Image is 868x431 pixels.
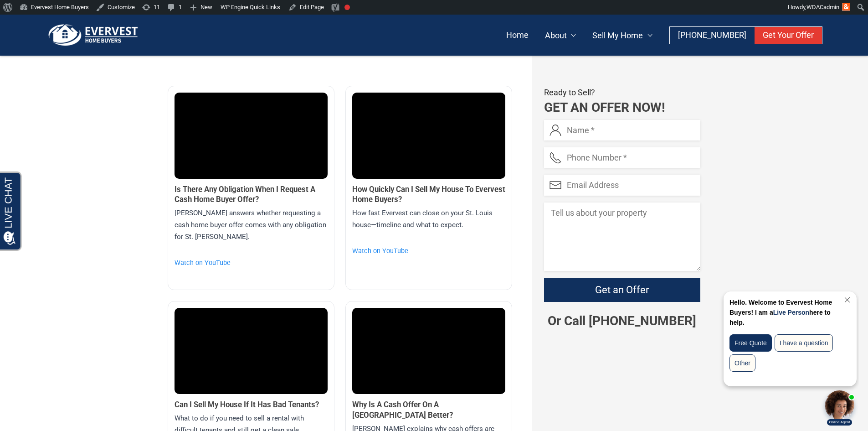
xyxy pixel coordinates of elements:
[537,27,585,44] a: About
[352,308,505,394] iframe: Why Is A Cash Offer On A St Louis House Better?
[498,27,537,44] a: Home
[175,259,231,267] a: Watch on YouTube
[175,208,328,243] p: [PERSON_NAME] answers whether requesting a cash home buyer offer comes with any obligation for St...
[544,86,700,100] p: Ready to Sell?
[352,93,505,179] iframe: How Quickly Can I Sell My House To Evervest Home Buyers?
[352,208,505,231] p: How fast Evervest can close on your St. Louis house—timeline and what to expect.
[544,120,700,140] input: Name *
[344,5,350,10] div: Focus keyphrase not set
[544,120,700,313] form: Contact form
[46,24,141,47] img: logo.png
[352,400,505,420] h3: Why Is A Cash Offer On A [GEOGRAPHIC_DATA] Better?
[352,247,408,255] a: Watch on YouTube
[544,99,700,116] h2: Get an Offer Now!
[175,308,328,394] iframe: Can I Sell My House If It Has Bad Tenants?
[806,4,839,10] span: WDACadmin
[670,27,755,44] a: [PHONE_NUMBER]
[678,30,746,40] span: [PHONE_NUMBER]
[755,27,822,44] a: Get Your Offer
[584,27,661,44] a: Sell My Home
[544,147,700,168] input: Phone Number *
[713,289,859,426] iframe: Chat Invitation
[544,175,700,195] input: Email Address
[175,400,328,410] h3: Can I Sell My House If It Has Bad Tenants?
[175,184,328,205] h3: Is There Any Obligation When I Request A Cash Home Buyer Offer?
[175,93,328,179] iframe: Is There Any Obligation When I Request A Cash Home Buyer Offer?
[352,184,505,205] h3: How Quickly Can I Sell My House To Evervest Home Buyers?
[544,313,700,329] p: Or Call [PHONE_NUMBER]
[22,7,73,19] span: Opens a chat window
[544,278,700,302] input: Get an Offer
